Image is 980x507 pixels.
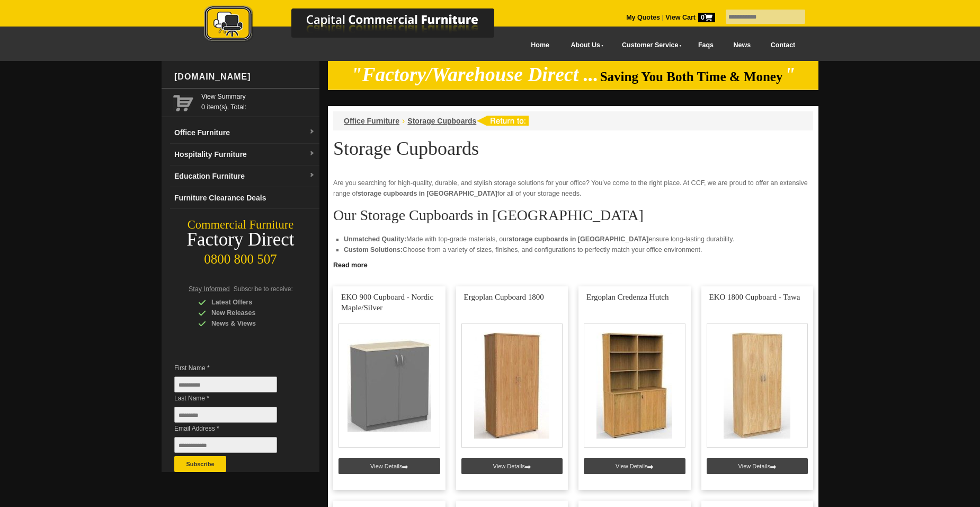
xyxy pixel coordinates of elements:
[665,14,715,21] strong: View Cart
[559,33,610,57] a: About Us
[234,285,293,293] span: Subscribe to receive:
[174,393,293,404] span: Last Name *
[344,117,399,125] a: Office Furniture
[344,235,406,243] strong: Unmatched Quality:
[402,116,405,126] li: ›
[170,187,319,209] a: Furniture Clearance Deals
[162,232,319,247] div: Factory Direct
[198,318,299,329] div: News & Views
[174,377,277,392] input: First Name *
[698,13,715,22] span: 0
[309,151,315,157] img: dropdown
[170,61,319,93] div: [DOMAIN_NAME]
[201,91,315,111] span: 0 item(s), Total:
[170,122,319,144] a: Office Furnituredropdown
[344,246,403,253] strong: Custom Solutions:
[333,178,813,199] p: Are you searching for high-quality, durable, and stylish storage solutions for your office? You’v...
[333,207,813,223] h2: Our Storage Cupboards in [GEOGRAPHIC_DATA]
[162,247,319,267] div: 0800 800 507
[407,117,476,125] a: Storage Cupboards
[626,14,660,21] a: My Quotes
[610,33,688,57] a: Customer Service
[170,165,319,187] a: Education Furnituredropdown
[175,5,546,44] img: Capital Commercial Furniture Logo
[175,5,546,47] a: Capital Commercial Furniture Logo
[333,138,813,159] h1: Storage Cupboards
[189,285,230,293] span: Stay Informed
[174,456,226,472] button: Subscribe
[724,33,761,57] a: News
[174,437,277,453] input: Email Address *
[201,91,315,102] a: View Summary
[344,234,803,244] li: Made with top-grade materials, our ensure long-lasting durability.
[344,257,404,264] strong: NZ-Based Support:
[198,297,299,308] div: Latest Offers
[688,33,724,57] a: Faqs
[785,64,796,85] em: "
[309,172,315,179] img: dropdown
[174,423,293,434] span: Email Address *
[351,64,599,85] em: "Factory/Warehouse Direct ...
[600,69,783,84] span: Saving You Both Time & Money
[309,129,315,135] img: dropdown
[664,14,715,21] a: View Cart0
[761,33,805,57] a: Contact
[344,255,803,266] li: Our customer service team is right here in [GEOGRAPHIC_DATA] to assist you with any queries or co...
[328,257,818,270] a: Click to read more
[170,144,319,165] a: Hospitality Furnituredropdown
[174,407,277,423] input: Last Name *
[174,363,293,373] span: First Name *
[509,235,648,243] strong: storage cupboards in [GEOGRAPHIC_DATA]
[476,116,529,126] img: return to
[358,190,497,197] strong: storage cupboards in [GEOGRAPHIC_DATA]
[198,308,299,318] div: New Releases
[344,244,803,255] li: Choose from a variety of sizes, finishes, and configurations to perfectly match your office envir...
[162,217,319,232] div: Commercial Furniture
